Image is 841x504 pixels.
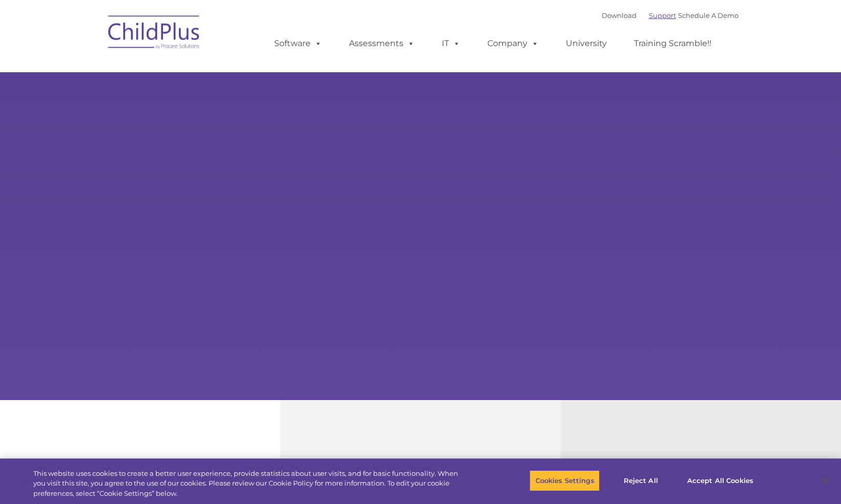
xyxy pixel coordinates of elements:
[142,110,186,117] span: Phone number
[608,470,672,491] button: Reject All
[556,33,617,54] a: University
[264,33,332,54] a: Software
[678,11,739,19] a: Schedule A Demo
[681,470,758,491] button: Accept All Cookies
[813,469,836,492] button: Close
[624,33,722,54] a: Training Scramble!!
[477,33,549,54] a: Company
[602,11,739,19] font: |
[649,11,676,19] a: Support
[142,68,174,75] span: Last name
[602,11,637,19] a: Download
[432,33,470,54] a: IT
[103,8,206,59] img: ChildPlus by Procare Solutions
[33,469,463,499] div: This website uses cookies to create a better user experience, provide statistics about user visit...
[529,470,600,491] button: Cookies Settings
[339,33,425,54] a: Assessments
